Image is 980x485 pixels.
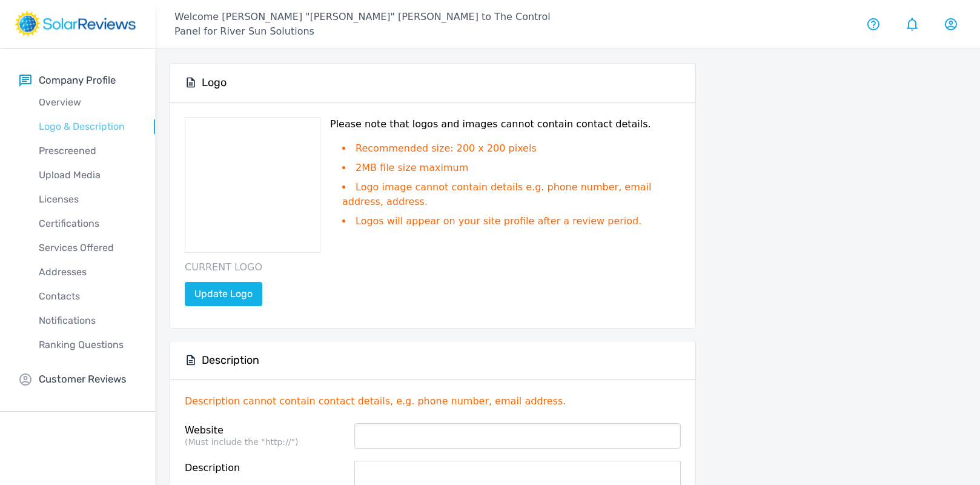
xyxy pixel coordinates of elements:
p: (Must include the "http://") [185,438,342,446]
a: Overview [19,90,155,115]
a: Addresses [19,260,155,284]
h5: Description [202,353,259,367]
p: Services Offered [19,241,155,255]
a: Update Logo [185,282,262,306]
a: Notifications [19,309,155,333]
p: Contacts [19,289,155,304]
h5: Logo [202,76,227,90]
a: Ranking Questions [19,333,155,357]
p: Upload Media [19,168,155,182]
p: Company Profile [39,73,116,88]
label: Description [185,462,240,473]
li: 2MB file size maximum [342,161,681,180]
p: Welcome [PERSON_NAME] "[PERSON_NAME]" [PERSON_NAME] to The Control Panel for River Sun Solutions [174,10,568,39]
p: Ranking Questions [19,338,155,352]
p: Notifications [19,313,155,328]
p: Overview [19,95,155,110]
a: Certifications [19,212,155,236]
p: Logo & Description [19,119,155,134]
li: Recommended size: 200 x 200 pixels [342,141,681,161]
p: Addresses [19,265,155,279]
p: Licenses [19,192,155,207]
a: Logo & Description [19,115,155,139]
p: Prescreened [19,144,155,158]
a: Prescreened [19,139,155,163]
a: Licenses [19,187,155,212]
a: Contacts [19,284,155,309]
li: Logo image cannot contain details e.g. phone number, email address, address. [342,180,681,214]
p: Certifications [19,216,155,231]
li: Logos will appear on your site profile after a review period. [342,214,681,229]
p: Customer Reviews [39,372,127,387]
a: Services Offered [19,236,155,260]
p: Description cannot contain contact details, e.g. phone number, email address. [185,394,566,409]
img: company-profile [185,173,320,197]
p: Current Logo [185,260,262,275]
label: Website [185,424,223,436]
p: Please note that logos and images cannot contain contact details. [330,117,681,141]
a: Upload Media [19,163,155,187]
